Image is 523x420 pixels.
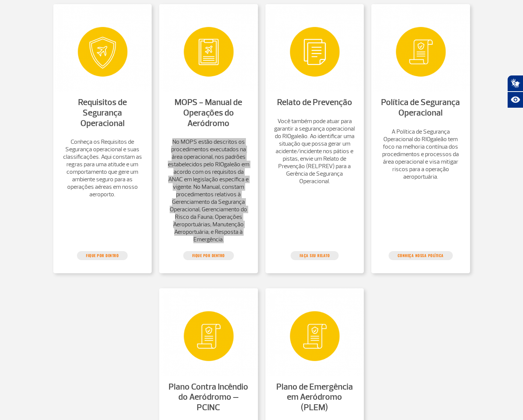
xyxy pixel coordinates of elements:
a: Plano Contra Incêndio do Aeródromo – PCINC [169,381,248,413]
a: A Política de Segurança Operacional do RIOgaleão tem foco na melhoria contínua dos procedimentos ... [379,128,463,181]
a: No MOPS estão descritos os procedimentos executados na área operacional, nos padrões estabelecido... [167,138,250,243]
button: Abrir tradutor de língua de sinais. [507,75,523,92]
a: Plano de Emergência em Aeródromo (PLEM) [276,381,353,413]
a: FIQUE POR DENTRO [183,251,234,260]
a: Faça seu relato [291,251,339,260]
a: FIQUE POR DENTRO [77,251,128,260]
div: Plugin de acessibilidade da Hand Talk. [507,75,523,108]
a: Requisitos de Segurança Operacional [78,97,127,128]
a: MOPS - Manual de Operações do Aeródromo [175,97,242,128]
a: Você também pode atuar para garantir a segurança operacional do RIOgaleão. Ao identificar uma sit... [273,117,357,185]
a: Relato de Prevenção [277,97,352,108]
a: CONHEÇA NOSSA POLÍTICA [389,251,453,260]
a: Conheça os Requisitos de Segurança operacional e suas classificações. Aqui constam as regras para... [61,138,145,198]
button: Abrir recursos assistivos. [507,92,523,108]
a: Política de Segurança Operacional [381,97,460,118]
